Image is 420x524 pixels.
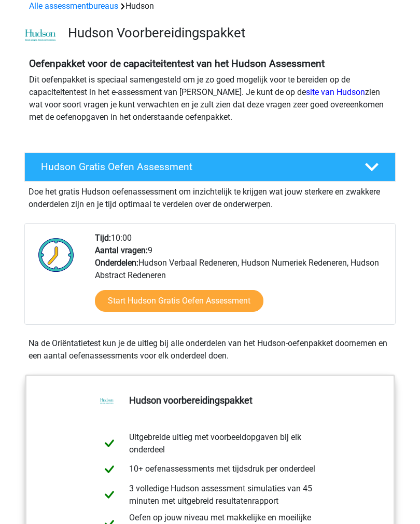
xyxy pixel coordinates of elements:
[95,245,148,255] b: Aantal vragen:
[29,1,118,11] a: Alle assessmentbureaus
[95,290,263,312] a: Start Hudson Gratis Oefen Assessment
[95,258,138,268] b: Onderdelen:
[33,232,79,278] img: Klok
[24,182,396,211] div: Doe het gratis Hudson oefenassessment om inzichtelijk te krijgen wat jouw sterkere en zwakkere on...
[41,161,349,173] h4: Hudson Gratis Oefen Assessment
[24,337,396,362] div: Na de Oriëntatietest kun je de uitleg bij alle onderdelen van het Hudson-oefenpakket doornemen en...
[95,233,111,243] b: Tijd:
[87,232,395,324] div: 10:00 9 Hudson Verbaal Redeneren, Hudson Numeriek Redeneren, Hudson Abstract Redeneren
[29,58,325,70] b: Oefenpakket voor de capaciteitentest van het Hudson Assessment
[68,25,388,41] h3: Hudson Voorbereidingspakket
[20,153,400,182] a: Hudson Gratis Oefen Assessment
[306,87,365,97] a: site van Hudson
[25,29,56,41] img: cefd0e47479f4eb8e8c001c0d358d5812e054fa8.png
[29,74,391,123] p: Dit oefenpakket is speciaal samengesteld om je zo goed mogelijk voor te bereiden op de capaciteit...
